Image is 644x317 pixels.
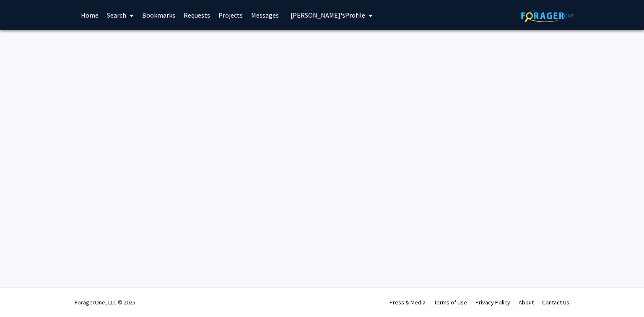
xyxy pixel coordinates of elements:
[75,288,135,317] div: ForagerOne, LLC © 2025
[214,0,247,30] a: Projects
[434,299,467,306] a: Terms of Use
[138,0,179,30] a: Bookmarks
[390,299,426,306] a: Press & Media
[519,299,534,306] a: About
[521,9,574,22] img: ForagerOne Logo
[179,0,214,30] a: Requests
[247,0,283,30] a: Messages
[291,11,365,19] span: [PERSON_NAME]'s Profile
[475,299,510,306] a: Privacy Policy
[103,0,138,30] a: Search
[77,0,103,30] a: Home
[542,299,569,306] a: Contact Us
